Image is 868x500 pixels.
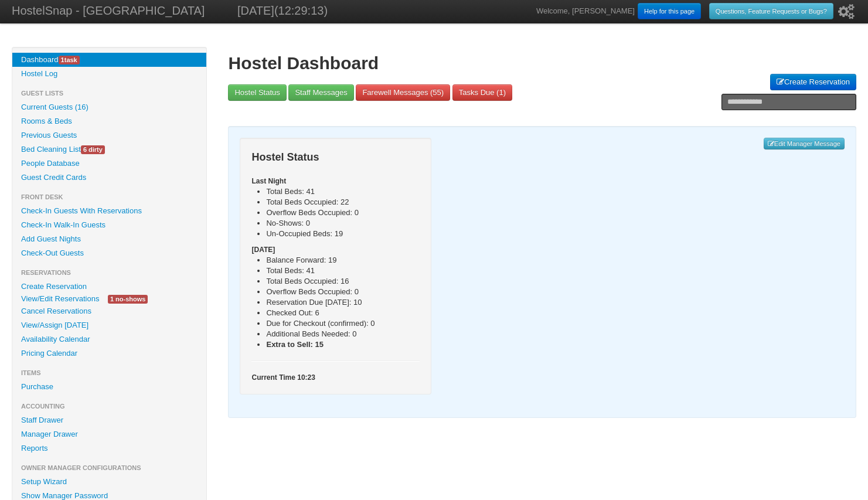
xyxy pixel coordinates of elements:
[266,186,419,197] li: Total Beds: 41
[266,287,419,297] li: Overflow Beds Occupied: 0
[638,3,701,19] a: Help for this page
[12,427,206,441] a: Manager Drawer
[499,88,503,97] span: 1
[12,142,206,157] a: Bed Cleaning List6 dirty
[81,145,105,154] span: 6 dirty
[251,244,419,255] h5: [DATE]
[266,276,419,287] li: Total Beds Occupied: 16
[228,53,856,74] h1: Hostel Dashboard
[61,56,64,63] span: 1
[12,86,206,100] li: Guest Lists
[12,399,206,413] li: Accounting
[838,4,855,19] i: Setup Wizard
[266,308,419,318] li: Checked Out: 6
[251,372,419,383] h5: Current Time 10:23
[12,318,206,332] a: View/Assign [DATE]
[12,366,206,380] li: Items
[12,292,108,305] a: View/Edit Reservations
[12,100,206,114] a: Current Guests (16)
[764,138,845,149] a: Edit Manager Message
[12,232,206,246] a: Add Guest Nights
[12,380,206,394] a: Purchase
[274,4,328,17] span: (12:29:13)
[12,114,206,128] a: Rooms & Beds
[12,157,206,171] a: People Database
[266,329,419,339] li: Additional Beds Needed: 0
[266,229,419,239] li: Un-Occupied Beds: 19
[266,197,419,208] li: Total Beds Occupied: 22
[266,255,419,266] li: Balance Forward: 19
[709,3,833,19] a: Questions, Feature Requests or Bugs?
[12,53,206,67] a: Dashboard1task
[452,84,512,101] a: Tasks Due (1)
[266,218,419,229] li: No-Shows: 0
[59,56,80,64] span: task
[12,332,206,346] a: Availability Calendar
[251,149,419,165] h3: Hostel Status
[12,475,206,489] a: Setup Wizard
[12,461,206,475] li: Owner Manager Configurations
[266,297,419,308] li: Reservation Due [DATE]: 10
[99,292,156,305] a: 1 no-shows
[12,218,206,232] a: Check-In Walk-In Guests
[266,318,419,329] li: Due for Checkout (confirmed): 0
[12,280,206,294] a: Create Reservation
[770,74,856,90] a: Create Reservation
[12,190,206,204] li: Front Desk
[251,176,419,186] h5: Last Night
[12,171,206,185] a: Guest Credit Cards
[12,266,206,280] li: Reservations
[12,67,206,81] a: Hostel Log
[108,295,148,304] span: 1 no-shows
[12,413,206,427] a: Staff Drawer
[266,266,419,276] li: Total Beds: 41
[12,441,206,455] a: Reports
[12,204,206,218] a: Check-In Guests With Reservations
[433,88,441,97] span: 55
[228,84,286,101] a: Hostel Status
[12,246,206,260] a: Check-Out Guests
[12,346,206,360] a: Pricing Calendar
[12,128,206,142] a: Previous Guests
[288,84,353,101] a: Staff Messages
[266,340,324,349] b: Extra to Sell: 15
[12,304,206,318] a: Cancel Reservations
[356,84,450,101] a: Farewell Messages (55)
[266,208,419,218] li: Overflow Beds Occupied: 0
